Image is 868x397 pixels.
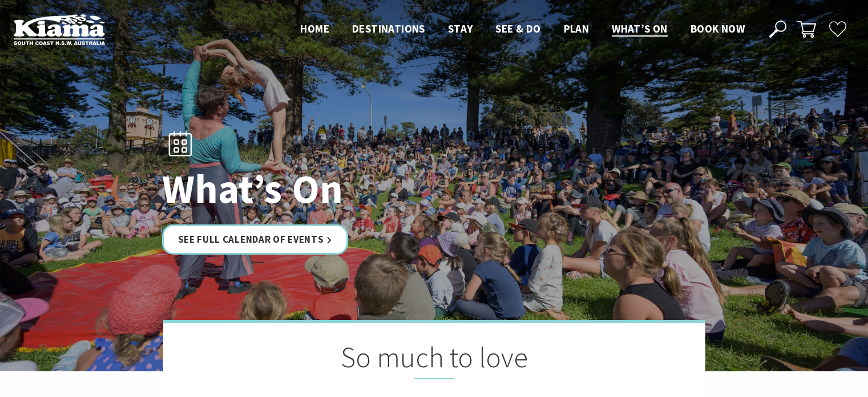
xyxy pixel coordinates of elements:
h2: So much to love [220,340,648,379]
span: What’s On [612,22,668,35]
h1: What’s On [162,167,485,211]
img: Kiama Logo [14,14,105,45]
span: Stay [448,22,473,35]
span: Home [300,22,329,35]
span: Destinations [352,22,425,35]
span: Plan [564,22,590,35]
a: See Full Calendar of Events [162,224,349,255]
nav: Main Menu [289,20,756,39]
span: See & Do [495,22,540,35]
span: Book now [691,22,745,35]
